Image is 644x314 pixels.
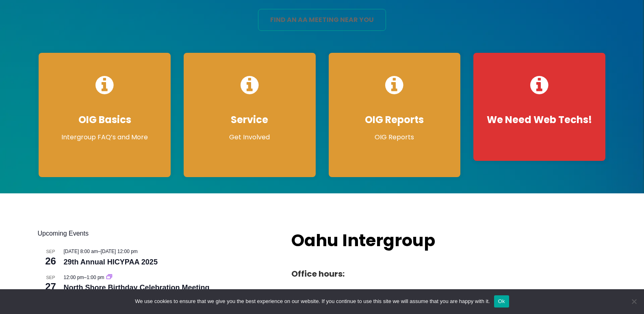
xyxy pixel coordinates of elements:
[258,9,386,31] a: find an aa meeting near you
[337,132,453,142] p: OIG Reports
[135,297,490,305] span: We use cookies to ensure that we give you the best experience on our website. If you continue to ...
[47,132,163,142] p: Intergroup FAQ’s and More
[64,275,106,280] time: –
[38,229,275,238] h2: Upcoming Events
[38,248,64,255] span: Sep
[64,284,210,292] a: North Shore Birthday Celebration Meeting
[337,114,453,126] h4: OIG Reports
[192,114,308,126] h4: Service
[38,254,64,268] span: 26
[494,295,509,308] button: Ok
[38,274,64,281] span: Sep
[106,275,112,280] a: Event series: North Shore Birthday Celebration Meeting
[64,249,98,254] span: [DATE] 8:00 am
[101,249,138,254] span: [DATE] 12:00 pm
[64,249,138,254] time: –
[64,275,84,280] span: 12:00 pm
[481,114,597,126] h4: We Need Web Techs!
[64,258,158,266] a: 29th Annual HICYPAA 2025
[47,114,163,126] h4: OIG Basics
[291,268,345,279] strong: Office hours:
[38,280,64,294] span: 27
[291,229,487,253] h2: Oahu Intergroup
[192,132,308,142] p: Get Involved
[87,275,104,280] span: 1:00 pm
[630,297,638,305] span: No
